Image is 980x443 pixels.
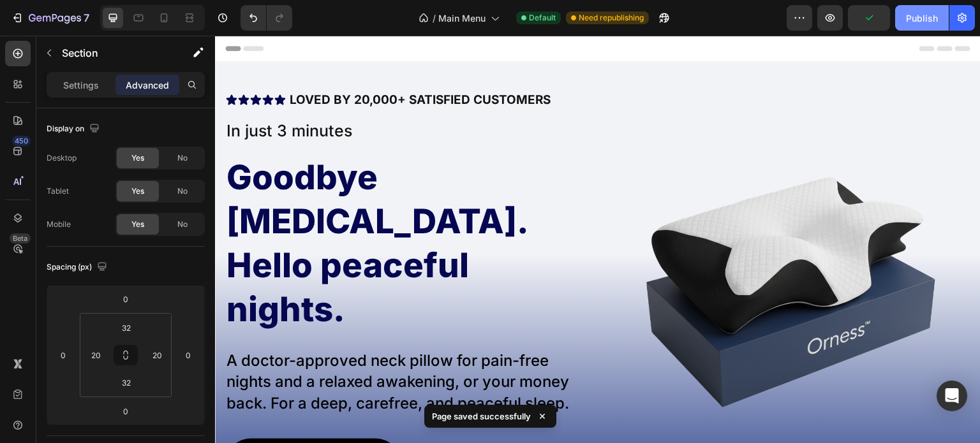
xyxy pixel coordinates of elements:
[215,36,980,443] iframe: Design area
[529,12,556,24] span: Default
[63,78,99,92] p: Settings
[177,219,188,230] span: No
[579,12,644,24] span: Need republishing
[114,318,139,337] input: 2xl
[433,11,436,25] span: /
[895,5,949,31] button: Publish
[84,10,89,25] p: 7
[388,71,755,439] img: nano-banana-2025-09-23T01-49-08_1.png
[5,5,95,31] button: 7
[937,381,967,411] div: Open Intercom Messenger
[47,185,69,197] div: Tablet
[241,5,292,31] div: Undo/Redo
[47,120,102,138] div: Display on
[47,259,110,276] div: Spacing (px)
[47,152,77,164] div: Desktop
[62,45,167,61] p: Section
[113,289,138,309] input: 0
[54,345,73,365] input: 0
[131,152,144,164] span: Yes
[12,136,31,146] div: 450
[86,345,105,365] input: 20px
[147,345,167,365] input: 20px
[10,233,31,243] div: Beta
[177,152,188,164] span: No
[906,11,938,25] div: Publish
[179,345,198,365] input: 0
[131,185,144,197] span: Yes
[438,11,486,25] span: Main Menu
[177,185,188,197] span: No
[126,78,169,92] p: Advanced
[47,219,71,230] div: Mobile
[432,410,531,423] p: Page saved successfully
[114,373,139,392] input: 2xl
[131,219,144,230] span: Yes
[113,402,138,421] input: 0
